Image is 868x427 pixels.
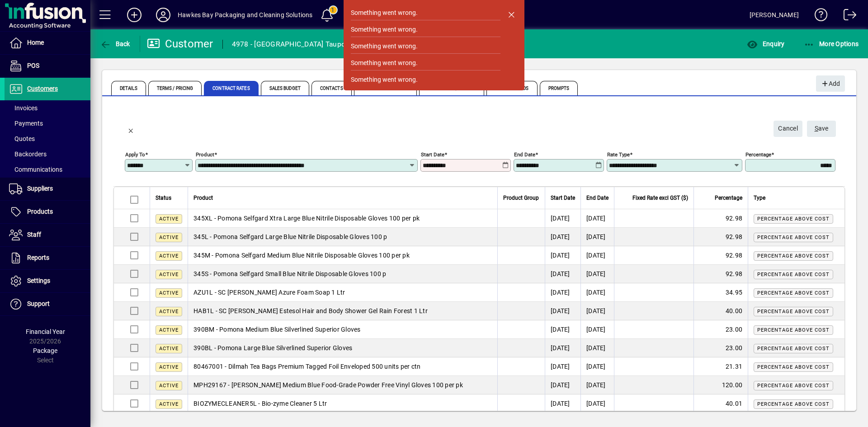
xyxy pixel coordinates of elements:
[188,265,497,283] td: 345S - Pomona Selfgard Small Blue Nitrile Disposable Gloves 100 p
[545,209,580,228] td: [DATE]
[815,121,829,136] span: ave
[816,75,845,92] button: Add
[815,125,818,132] span: S
[27,85,58,92] span: Customers
[778,121,798,136] span: Cancel
[27,300,50,307] span: Support
[693,302,748,320] td: 40.00
[607,151,630,158] mat-label: Rate type
[159,216,179,222] span: Active
[5,201,90,223] a: Products
[193,193,213,203] span: Product
[580,394,614,413] td: [DATE]
[715,193,742,203] span: Percentage
[745,36,787,52] button: Enquiry
[757,272,830,277] span: Percentage above cost
[9,150,47,158] span: Backorders
[545,376,580,394] td: [DATE]
[580,339,614,357] td: [DATE]
[5,293,90,315] a: Support
[514,151,535,158] mat-label: End date
[311,81,352,95] span: Contacts
[693,394,748,413] td: 40.01
[757,290,830,296] span: Percentage above cost
[747,40,784,47] span: Enquiry
[159,401,179,407] span: Active
[159,290,179,296] span: Active
[178,8,313,22] div: Hawkes Bay Packaging and Cleaning Solutions
[545,302,580,320] td: [DATE]
[188,320,497,339] td: 390BM - Pomona Medium Blue Silverlined Superior Gloves
[232,37,422,52] div: 4978 - [GEOGRAPHIC_DATA] Taupo Ltd T/A Lakeside Motel
[100,40,130,47] span: Back
[580,246,614,265] td: [DATE]
[351,25,418,34] div: Something went wrong.
[693,209,748,228] td: 92.98
[808,2,828,31] a: Knowledge Base
[545,357,580,376] td: [DATE]
[204,81,258,95] span: Contract Rates
[98,36,132,52] button: Back
[580,209,614,228] td: [DATE]
[159,346,179,352] span: Active
[693,320,748,339] td: 23.00
[804,40,859,47] span: More Options
[188,283,497,302] td: AZU1L - SC [PERSON_NAME] Azure Foam Soap 1 Ltr
[156,193,171,203] span: Status
[159,253,179,259] span: Active
[750,8,799,22] div: [PERSON_NAME]
[9,104,38,112] span: Invoices
[580,265,614,283] td: [DATE]
[188,209,497,228] td: 345XL - Pomona Selfgard Xtra Large Blue Nitrile Disposable Gloves 100 per pk
[745,151,771,158] mat-label: Percentage
[5,178,90,200] a: Suppliers
[9,120,43,127] span: Payments
[188,394,497,413] td: BIOZYMECLEANER5L - Bio-zyme Cleaner 5 Ltr
[27,231,41,238] span: Staff
[693,283,748,302] td: 34.95
[757,401,830,407] span: Percentage above cost
[196,151,214,158] mat-label: Product
[188,376,497,394] td: MPH29167 - [PERSON_NAME] Medium Blue Food-Grade Powder Free Vinyl Gloves 100 per pk
[90,36,140,52] app-page-header-button: Back
[693,265,748,283] td: 92.98
[580,376,614,394] td: [DATE]
[5,131,90,146] a: Quotes
[757,364,830,370] span: Percentage above cost
[27,62,39,69] span: POS
[5,55,90,77] a: POS
[693,228,748,246] td: 92.98
[147,37,213,51] div: Customer
[757,235,830,240] span: Percentage above cost
[148,81,202,95] span: Terms / Pricing
[5,247,90,269] a: Reports
[821,76,840,91] span: Add
[545,265,580,283] td: [DATE]
[159,383,179,389] span: Active
[551,193,575,203] span: Start Date
[545,228,580,246] td: [DATE]
[125,151,145,158] mat-label: Apply to
[693,339,748,357] td: 23.00
[586,193,609,203] span: End Date
[757,309,830,314] span: Percentage above cost
[27,277,50,284] span: Settings
[159,327,179,333] span: Active
[26,328,65,335] span: Financial Year
[188,246,497,265] td: 345M - Pomona Selfgard Medium Blue Nitrile Disposable Gloves 100 per pk
[757,216,830,222] span: Percentage above cost
[580,357,614,376] td: [DATE]
[807,121,836,137] button: Save
[120,118,142,140] button: Back
[351,75,418,84] div: Something went wrong.
[693,376,748,394] td: 120.00
[9,166,62,173] span: Communications
[27,39,44,46] span: Home
[159,364,179,370] span: Active
[545,283,580,302] td: [DATE]
[5,162,90,177] a: Communications
[503,193,539,203] span: Product Group
[120,7,149,23] button: Add
[802,36,861,52] button: More Options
